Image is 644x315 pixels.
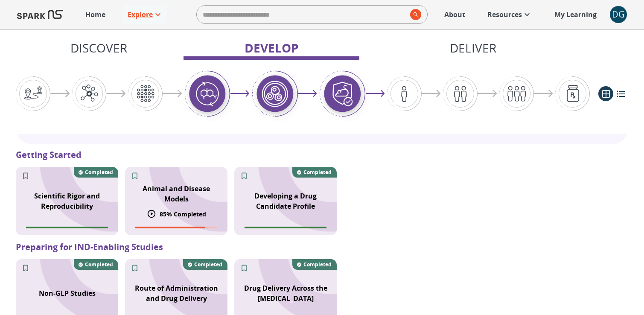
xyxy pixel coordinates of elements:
img: arrow-right [365,90,385,97]
p: Explore [128,9,153,20]
svg: Add to My Learning [240,264,248,272]
svg: Add to My Learning [240,172,248,180]
p: Preparing for IND-Enabling Studies [16,241,628,254]
svg: Add to My Learning [131,264,139,272]
img: arrow-right [478,90,497,98]
svg: Add to My Learning [21,172,30,180]
span: Module completion progress of user [135,227,217,228]
svg: Add to My Learning [21,264,30,272]
img: Logo of SPARK at Stanford [17,4,63,25]
a: My Learning [550,5,601,24]
a: Explore [123,5,167,24]
p: Developing a Drug Candidate Profile [239,191,332,211]
div: SPARK NS branding pattern [125,167,227,235]
p: 85 % Completed [160,210,206,219]
p: Completed [85,169,113,176]
span: Module completion progress of user [26,227,108,228]
a: Resources [483,5,536,24]
img: arrow-right [50,90,70,98]
div: DG [610,6,627,23]
p: Resources [487,9,522,20]
p: Deliver [450,39,496,57]
button: grid view [598,86,613,101]
img: arrow-right [230,90,250,97]
img: arrow-right [534,90,554,98]
p: Drug Delivery Across the [MEDICAL_DATA] [239,283,332,303]
img: arrow-right [298,90,318,97]
p: Completed [194,261,222,268]
p: Develop [245,39,299,57]
p: Home [85,9,105,20]
span: Module completion progress of user [245,227,326,228]
div: Graphic showing the progression through the Discover, Develop, and Deliver pipeline, highlighting... [16,70,590,117]
div: SPARK NS branding pattern [234,167,337,235]
p: Route of Administration and Drug Delivery [130,283,222,303]
p: Discover [70,39,127,57]
p: About [444,9,465,20]
svg: Add to My Learning [131,172,139,180]
a: About [440,5,469,24]
p: Completed [303,169,332,176]
p: Completed [303,261,332,268]
div: SPARK NS branding pattern [16,167,118,235]
p: Getting Started [16,149,628,161]
p: My Learning [554,9,597,20]
img: arrow-right [422,90,441,98]
a: Home [81,5,110,24]
img: arrow-right [163,90,182,98]
p: Non-GLP Studies [39,288,96,298]
p: Scientific Rigor and Reproducibility [21,191,113,211]
button: list view [613,86,628,101]
p: Animal and Disease Models [130,184,222,204]
button: search [407,6,421,23]
p: Completed [85,261,113,268]
button: account of current user [610,6,627,23]
img: arrow-right [106,90,126,98]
